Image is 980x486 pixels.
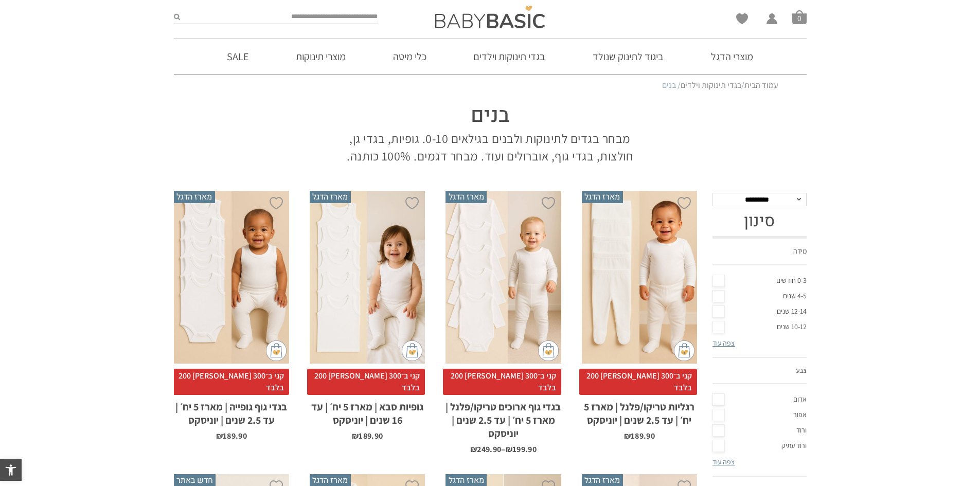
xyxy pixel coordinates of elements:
a: ורוד [712,423,807,438]
span: ₪ [216,430,223,441]
a: מארז הדגל בגדי גוף גופייה | מארז 5 יח׳ | עד 2.5 שנים | יוניסקס קני ב־300 [PERSON_NAME] 200 בלבדבג... [174,191,289,440]
img: cat-mini-atc.png [674,340,694,361]
a: צבע [712,358,807,385]
a: מארז הדגל גופיות סבא | מארז 5 יח׳ | עד 16 שנים | יוניסקס קני ב־300 [PERSON_NAME] 200 בלבדגופיות ס... [310,191,425,440]
a: אפור [712,407,807,423]
a: אדום [712,392,807,407]
span: קני ב־300 [PERSON_NAME] 200 בלבד [307,369,425,395]
span: מארז הדגל [310,191,351,203]
p: מבחר בגדים לתינוקות ולבנים בגילאים 0-10. גופיות, בגדי גן, חולצות, בגדי גוף, אוברולים ועוד. מבחר ד... [344,130,637,165]
a: 0-3 חודשים [712,273,807,289]
a: SALE [211,39,264,74]
span: Wishlist [736,13,748,28]
span: מארז הדגל [446,191,487,203]
a: ורוד עתיק [712,438,807,454]
a: כלי מיטה [378,39,442,74]
span: קני ב־300 [PERSON_NAME] 200 בלבד [443,369,561,395]
a: ביגוד לתינוק שנולד [577,39,679,74]
a: עמוד הבית [744,80,778,91]
h1: בנים [344,101,637,130]
span: קני ב־300 [PERSON_NAME] 200 בלבד [171,369,289,395]
bdi: 189.90 [624,430,655,441]
bdi: 199.90 [506,444,537,455]
bdi: 189.90 [352,430,383,441]
a: צפה עוד [712,338,735,348]
a: בגדי תינוקות וילדים [458,39,561,74]
span: ₪ [624,430,631,441]
h3: סינון [712,211,807,231]
a: בגדי תינוקות וילדים [681,80,741,91]
a: מוצרי תינוקות [280,39,361,74]
a: צפה עוד [712,457,735,466]
h2: בגדי גוף ארוכים טריקו/פלנל | מארז 5 יח׳ | עד 2.5 שנים | יוניסקס [446,395,561,440]
span: ₪ [470,444,477,455]
a: סל קניות0 [792,10,807,24]
img: Baby Basic בגדי תינוקות וילדים אונליין [435,6,545,28]
a: 12-14 שנים [712,304,807,319]
bdi: 249.90 [470,444,501,455]
span: מארז הדגל [174,191,215,203]
h2: גופיות סבא | מארז 5 יח׳ | עד 16 שנים | יוניסקס [310,395,425,427]
nav: Breadcrumb [202,80,778,91]
bdi: 189.90 [216,430,247,441]
a: Wishlist [736,13,748,24]
span: מארז הדגל [582,191,623,203]
img: cat-mini-atc.png [402,340,422,361]
a: מארז הדגל בגדי גוף ארוכים טריקו/פלנל | מארז 5 יח׳ | עד 2.5 שנים | יוניסקס קני ב־300 [PERSON_NAME]... [446,191,561,454]
a: מידה [712,239,807,265]
img: cat-mini-atc.png [266,340,287,361]
a: מוצרי הדגל [696,39,769,74]
select: הזמנה בחנות [712,193,807,206]
span: קני ב־300 [PERSON_NAME] 200 בלבד [579,369,697,395]
img: cat-mini-atc.png [538,340,559,361]
span: ₪ [352,430,359,441]
h2: רגליות טריקו/פלנל | מארז 5 יח׳ | עד 2.5 שנים | יוניסקס [582,395,697,427]
span: סל קניות [792,10,807,24]
span: – [446,440,561,454]
a: 10-12 שנים [712,319,807,335]
a: מארז הדגל רגליות טריקו/פלנל | מארז 5 יח׳ | עד 2.5 שנים | יוניסקס קני ב־300 [PERSON_NAME] 200 בלבד... [582,191,697,440]
h2: בגדי גוף גופייה | מארז 5 יח׳ | עד 2.5 שנים | יוניסקס [174,395,289,427]
span: ₪ [506,444,512,455]
a: 4-5 שנים [712,289,807,304]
